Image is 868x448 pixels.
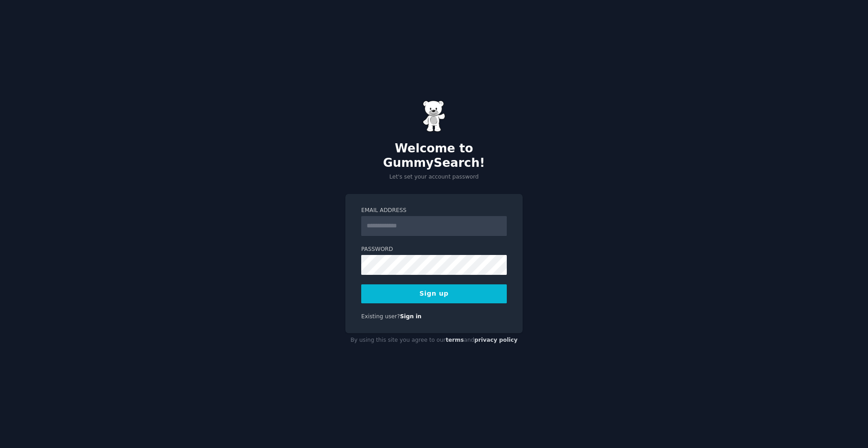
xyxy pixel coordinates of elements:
label: Email Address [361,207,507,215]
label: Password [361,245,507,254]
p: Let's set your account password [345,173,523,181]
h2: Welcome to GummySearch! [345,141,523,170]
a: terms [446,337,464,343]
div: By using this site you agree to our and [345,333,523,348]
a: Sign in [400,313,422,320]
a: privacy policy [474,337,518,343]
button: Sign up [361,284,507,303]
img: Gummy Bear [423,100,445,132]
span: Existing user? [361,313,400,320]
